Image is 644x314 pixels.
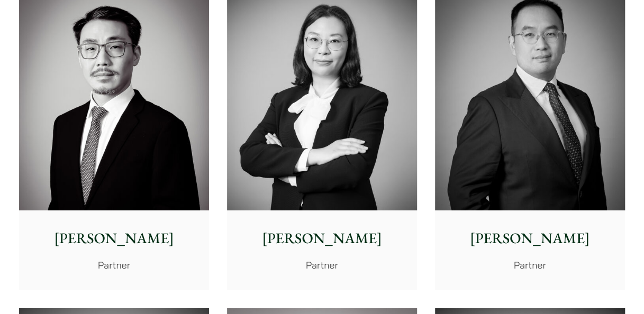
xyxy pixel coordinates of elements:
[443,258,616,272] p: Partner
[28,258,201,272] p: Partner
[443,227,616,250] p: [PERSON_NAME]
[28,227,201,250] p: [PERSON_NAME]
[235,258,409,272] p: Partner
[235,227,409,250] p: [PERSON_NAME]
